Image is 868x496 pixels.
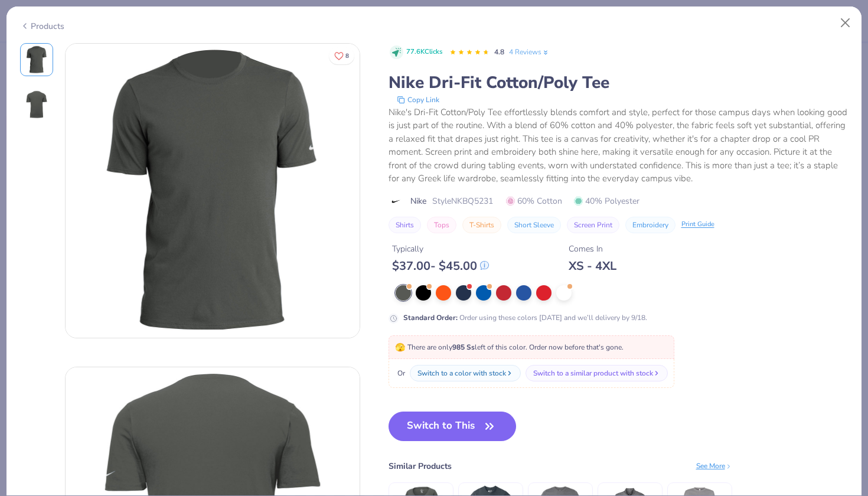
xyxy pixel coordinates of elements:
[533,368,653,378] div: Switch to a similar product with stock
[392,259,489,273] div: $ 37.00 - $ 45.00
[567,217,619,233] button: Screen Print
[681,220,714,230] div: Print Guide
[329,47,354,64] button: Like
[389,106,849,185] div: Nike's Dri-Fit Cotton/Poly Tee effortlessly blends comfort and style, perfect for those campus da...
[410,365,521,381] button: Switch to a color with stock
[509,47,550,57] a: 4 Reviews
[427,217,456,233] button: Tops
[574,195,639,207] span: 40% Polyester
[507,217,561,233] button: Short Sleeve
[403,313,458,322] strong: Standard Order :
[625,217,676,233] button: Embroidery
[406,47,442,57] span: 77.6K Clicks
[389,217,421,233] button: Shirts
[389,71,849,94] div: Nike Dri-Fit Cotton/Poly Tee
[395,368,405,378] span: Or
[569,259,616,273] div: XS - 4XL
[452,342,475,352] strong: 985 Ss
[20,20,64,32] div: Products
[393,94,443,106] button: copy to clipboard
[432,195,493,207] span: Style NKBQ5231
[410,195,426,207] span: Nike
[22,90,51,119] img: Back
[696,461,732,471] div: See More
[392,243,489,255] div: Typically
[462,217,501,233] button: T-Shirts
[395,342,624,352] span: There are only left of this color. Order now before that's gone.
[494,47,504,57] span: 4.8
[506,195,562,207] span: 60% Cotton
[389,412,517,441] button: Switch to This
[22,45,51,74] img: Front
[834,12,857,34] button: Close
[449,43,490,62] div: 4.8 Stars
[526,365,668,381] button: Switch to a similar product with stock
[417,368,506,378] div: Switch to a color with stock
[389,460,452,472] div: Similar Products
[345,53,349,59] span: 8
[569,243,616,255] div: Comes In
[389,197,404,206] img: brand logo
[403,312,647,323] div: Order using these colors [DATE] and we’ll delivery by 9/18.
[66,44,360,338] img: Front
[395,342,405,353] span: 🫣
